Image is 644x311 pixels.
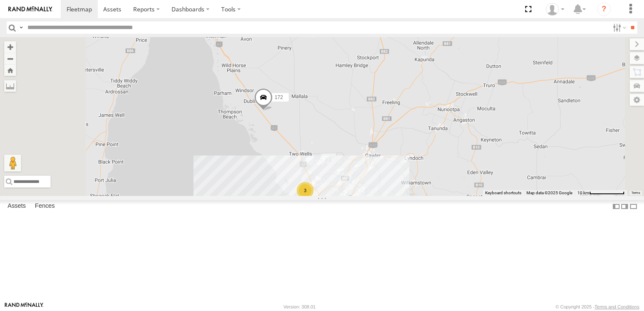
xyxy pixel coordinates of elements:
button: Zoom out [4,53,16,64]
button: Zoom in [4,41,16,53]
a: Terms and Conditions [595,304,639,309]
button: Drag Pegman onto the map to open Street View [4,155,21,172]
a: Visit our Website [5,303,43,311]
label: Search Filter Options [609,21,628,34]
label: Dock Summary Table to the Left [612,200,620,212]
a: Terms (opens in new tab) [631,191,640,194]
label: Fences [31,201,59,212]
div: Frank Cope [543,3,567,16]
label: Measure [4,80,16,92]
div: Version: 308.01 [284,304,316,309]
button: Map Scale: 10 km per 80 pixels [575,190,627,196]
button: Zoom Home [4,64,16,76]
label: Search Query [18,21,24,34]
label: Hide Summary Table [629,200,638,212]
label: Assets [3,201,30,212]
button: Keyboard shortcuts [485,190,521,196]
span: 10 km [577,190,589,195]
span: Map data ©2025 Google [526,190,572,195]
label: Map Settings [630,94,644,106]
img: rand-logo.svg [8,6,52,12]
label: Dock Summary Table to the Right [620,200,629,212]
div: © Copyright 2025 - [555,304,639,309]
i: ? [597,3,611,16]
div: 3 [297,182,314,199]
span: 172 [274,94,283,100]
